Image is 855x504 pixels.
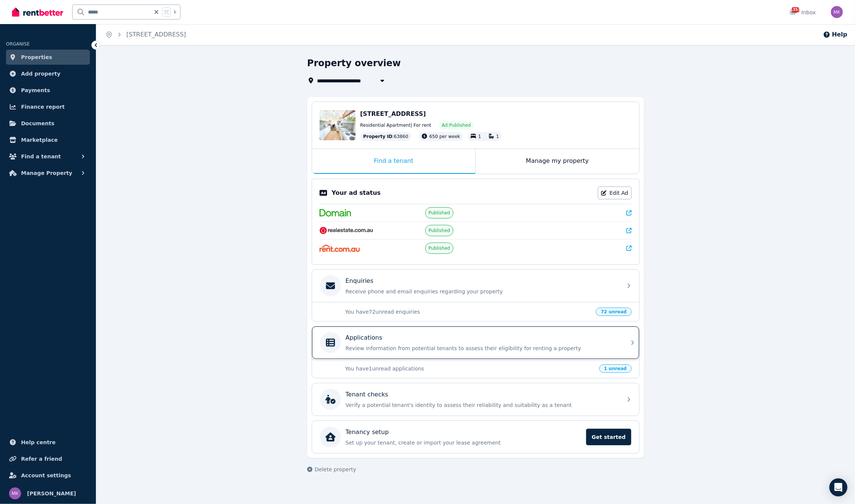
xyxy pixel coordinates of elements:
[21,471,71,480] span: Account settings
[476,149,639,174] div: Manage my property
[360,110,426,117] span: [STREET_ADDRESS]
[312,383,639,416] a: Tenant checksVerify a potential tenant's identity to assess their reliability and suitability as ...
[312,326,639,359] a: ApplicationsReview information from potential tenants to assess their eligibility for renting a p...
[6,132,90,147] a: Marketplace
[312,270,639,302] a: EnquiriesReceive phone and email enquiries regarding your property
[346,428,389,437] p: Tenancy setup
[346,401,618,409] p: Verify a potential tenant's identity to assess their reliability and suitability as a tenant
[21,135,58,144] span: Marketplace
[312,149,475,174] div: Find a tenant
[307,466,356,473] button: Delete property
[790,9,816,16] div: Inbox
[21,102,65,111] span: Finance report
[6,165,90,181] button: Manage Property
[346,390,388,399] p: Tenant checks
[21,152,61,161] span: Find a tenant
[307,57,401,69] h1: Property overview
[6,468,90,483] a: Account settings
[21,438,56,447] span: Help centre
[478,134,481,139] span: 1
[791,7,800,12] span: 1353
[21,454,62,463] span: Refer a friend
[21,169,72,178] span: Manage Property
[6,41,30,47] span: ORGANISE
[6,149,90,164] button: Find a tenant
[332,188,381,197] p: Your ad status
[345,365,595,372] p: You have 1 unread applications
[96,24,195,45] nav: Breadcrumb
[174,9,176,15] span: k
[312,421,639,453] a: Tenancy setupSet up your tenant, create or import your lease agreementGet started
[6,451,90,466] a: Refer a friend
[346,288,618,295] p: Receive phone and email enquiries regarding your property
[320,227,373,234] img: RealEstate.com.au
[346,333,382,342] p: Applications
[360,122,431,128] span: Residential Apartment | For rent
[360,132,411,141] div: : 63860
[6,435,90,450] a: Help centre
[346,276,373,285] p: Enquiries
[829,478,847,496] div: Open Intercom Messenger
[315,466,356,473] span: Delete property
[429,210,450,216] span: Published
[345,308,591,316] p: You have 72 unread enquiries
[429,228,450,234] span: Published
[599,364,632,373] span: 1 unread
[320,209,351,217] img: Domain.com.au
[21,69,61,78] span: Add property
[21,53,52,62] span: Properties
[6,66,90,81] a: Add property
[6,99,90,114] a: Finance report
[442,122,471,128] span: Ad: Published
[320,244,360,252] img: Rent.com.au
[831,6,843,18] img: Maor Kirsner
[596,308,632,316] span: 72 unread
[21,86,50,95] span: Payments
[27,489,76,498] span: [PERSON_NAME]
[346,345,618,352] p: Review information from potential tenants to assess their eligibility for renting a property
[598,187,632,199] a: Edit Ad
[126,31,186,38] a: [STREET_ADDRESS]
[21,119,55,128] span: Documents
[6,83,90,98] a: Payments
[363,134,393,140] span: Property ID
[346,439,582,446] p: Set up your tenant, create or import your lease agreement
[429,245,450,251] span: Published
[429,134,460,139] span: 650 per week
[6,50,90,65] a: Properties
[12,6,63,18] img: RentBetter
[9,487,21,499] img: Maor Kirsner
[6,116,90,131] a: Documents
[823,30,847,39] button: Help
[496,134,499,139] span: 1
[586,429,631,445] span: Get started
